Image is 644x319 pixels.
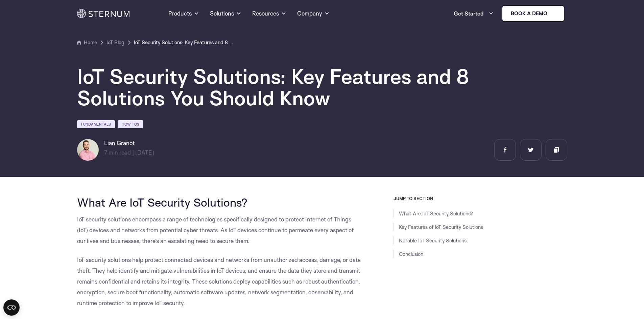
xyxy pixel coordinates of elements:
span: IoT security solutions encompass a range of technologies specifically designed to protect Interne... [77,216,354,244]
a: Get Started [454,7,494,20]
a: Products [168,1,199,26]
span: 7 [104,149,107,156]
a: Solutions [210,1,241,26]
span: IoT security solutions help protect connected devices and networks from unauthorized access, dama... [77,256,361,307]
h3: JUMP TO SECTION [393,196,567,201]
a: IoT Blog [106,38,124,47]
img: Lian Granot [77,139,99,161]
a: Home [77,38,97,47]
button: Open CMP widget [3,299,20,316]
a: Company [297,1,330,26]
a: Notable IoT Security Solutions [399,237,467,244]
a: Book a demo [502,5,565,22]
span: [DATE] [135,149,154,156]
span: What Are IoT Security Solutions? [77,195,247,209]
a: What Are IoT Security Solutions? [399,210,473,217]
a: Key Features of IoT Security Solutions [399,224,483,230]
a: How Tos [118,120,143,128]
img: sternum iot [550,11,555,16]
a: Conclusion [399,251,423,257]
h6: Lian Granot [104,139,154,147]
h1: IoT Security Solutions: Key Features and 8 Solutions You Should Know [77,65,483,109]
a: IoT Security Solutions: Key Features and 8 Solutions You Should Know [134,38,235,47]
a: Resources [252,1,286,26]
span: min read | [104,149,134,156]
a: Fundamentals [77,120,115,128]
